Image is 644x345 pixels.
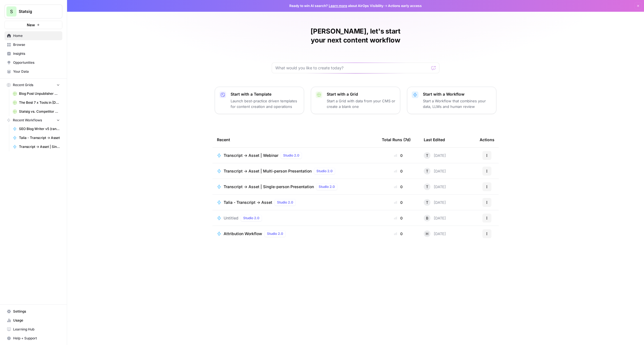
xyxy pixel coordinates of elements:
span: Actions early access [388,3,422,8]
span: Studio 2.0 [316,169,333,174]
span: T [426,200,428,205]
p: Start with a Template [231,91,299,97]
span: Studio 2.0 [243,216,259,221]
p: Start a Workflow that combines your data, LLMs and human review [423,98,492,109]
span: Help + Support [13,336,60,341]
span: Studio 2.0 [319,184,335,189]
button: Recent Grids [4,81,62,89]
div: [DATE] [424,230,446,237]
a: Settings [4,307,62,316]
span: Insights [13,51,60,56]
span: T [426,168,428,174]
span: Home [13,33,60,38]
button: Start with a TemplateLaunch best-practice driven templates for content creation and operations [215,87,304,114]
span: The Best 7 x Tools in [DATE] Grid [19,100,60,105]
span: Your Data [13,69,60,74]
span: Studio 2.0 [283,153,299,158]
span: Settings [13,309,60,314]
span: Studio 2.0 [267,231,283,236]
h1: [PERSON_NAME], let's start your next content workflow [272,27,439,45]
a: Statsig vs. Competitor v2 Grid [10,107,62,116]
a: Talia - Transcript -> Asset [10,133,62,142]
span: S [10,8,13,15]
span: Studio 2.0 [277,200,293,205]
a: SEO Blog Writer v5 (random date) [10,124,62,133]
span: B [426,215,428,221]
span: Transcript -> Asset | Webinar [224,153,278,158]
a: Learning Hub [4,325,62,334]
span: Untitled [224,215,238,221]
a: Browse [4,40,62,49]
div: 0 [382,231,415,237]
span: Statsig vs. Competitor v2 Grid [19,109,60,114]
a: Home [4,31,62,40]
div: Last Edited [424,132,445,147]
button: Start with a WorkflowStart a Workflow that combines your data, LLMs and human review [407,87,496,114]
p: Start with a Grid [327,91,396,97]
span: T [426,184,428,190]
a: Blog Post Unpublisher Grid (master) [10,89,62,98]
p: Start with a Workflow [423,91,492,97]
div: [DATE] [424,183,446,190]
div: Recent [217,132,373,147]
span: Transcript -> Asset | Single-person Presentation [224,184,314,190]
span: Recent Grids [13,82,33,88]
span: Browse [13,42,60,47]
div: 0 [382,184,415,190]
span: Talia - Transcript -> Asset [19,135,60,140]
a: UntitledStudio 2.0 [217,215,373,221]
span: New [27,22,35,28]
p: Start a Grid with data from your CMS or create a blank one [327,98,396,109]
a: Insights [4,49,62,58]
div: 0 [382,215,415,221]
a: Transcript -> Asset | Multi-person PresentationStudio 2.0 [217,168,373,174]
span: H [426,231,428,237]
button: New [4,21,62,29]
span: Usage [13,318,60,323]
span: SEO Blog Writer v5 (random date) [19,126,60,131]
div: 0 [382,200,415,205]
p: Launch best-practice driven templates for content creation and operations [231,98,299,109]
span: Statsig [19,9,53,14]
button: Start with a GridStart a Grid with data from your CMS or create a blank one [311,87,400,114]
div: [DATE] [424,152,446,159]
span: Attribution Workflow [224,231,262,237]
a: Transcript -> Asset | Single-person PresentationStudio 2.0 [217,183,373,190]
button: Recent Workflows [4,116,62,124]
span: Transcript -> Asset | Single-person Presentation [19,144,60,149]
span: Recent Workflows [13,118,42,123]
a: Usage [4,316,62,325]
a: Opportunities [4,58,62,67]
a: The Best 7 x Tools in [DATE] Grid [10,98,62,107]
div: [DATE] [424,215,446,221]
div: [DATE] [424,168,446,174]
a: Your Data [4,67,62,76]
div: 0 [382,168,415,174]
a: Learn more [329,4,347,8]
span: Blog Post Unpublisher Grid (master) [19,91,60,96]
button: Help + Support [4,334,62,343]
div: [DATE] [424,199,446,206]
button: Workspace: Statsig [4,4,62,18]
span: Transcript -> Asset | Multi-person Presentation [224,168,312,174]
div: Total Runs (7d) [382,132,411,147]
div: Actions [480,132,494,147]
span: T [426,153,428,158]
input: What would you like to create today? [275,65,429,71]
span: Opportunities [13,60,60,65]
span: Learning Hub [13,327,60,332]
a: Talia - Transcript -> AssetStudio 2.0 [217,199,373,206]
a: Transcript -> Asset | WebinarStudio 2.0 [217,152,373,159]
span: Talia - Transcript -> Asset [224,200,272,205]
span: Ready to win AI search? about AirOps Visibility [289,3,383,8]
div: 0 [382,153,415,158]
a: Attribution WorkflowStudio 2.0 [217,230,373,237]
a: Transcript -> Asset | Single-person Presentation [10,142,62,151]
